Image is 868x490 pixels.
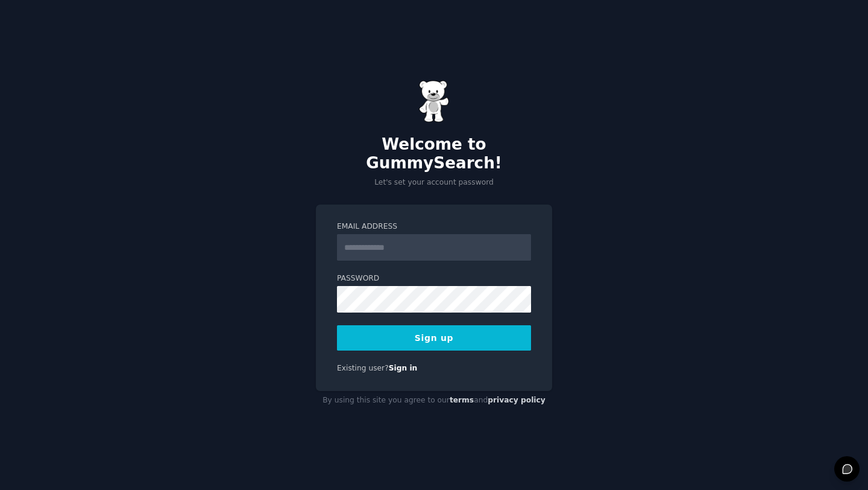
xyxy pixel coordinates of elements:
a: terms [450,396,474,404]
button: Sign up [337,325,531,351]
h2: Welcome to GummySearch! [316,135,552,173]
img: Gummy Bear [419,80,449,122]
label: Email Address [337,221,531,232]
div: By using this site you agree to our and [316,391,552,410]
label: Password [337,273,531,284]
a: Sign in [389,364,418,372]
a: privacy policy [488,396,546,404]
span: Existing user? [337,364,389,372]
p: Let's set your account password [316,177,552,188]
